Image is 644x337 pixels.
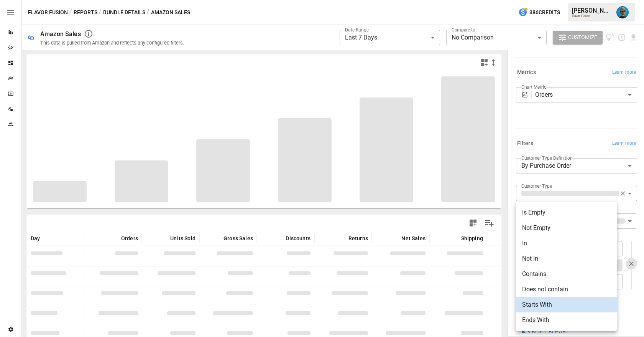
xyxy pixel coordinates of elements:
li: Is Empty [516,205,617,220]
li: In [516,236,617,251]
li: Ends With [516,312,617,328]
li: Not In [516,251,617,266]
li: Not Empty [516,220,617,236]
li: Starts With [516,297,617,312]
li: Contains [516,266,617,282]
li: Does not contain [516,282,617,297]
